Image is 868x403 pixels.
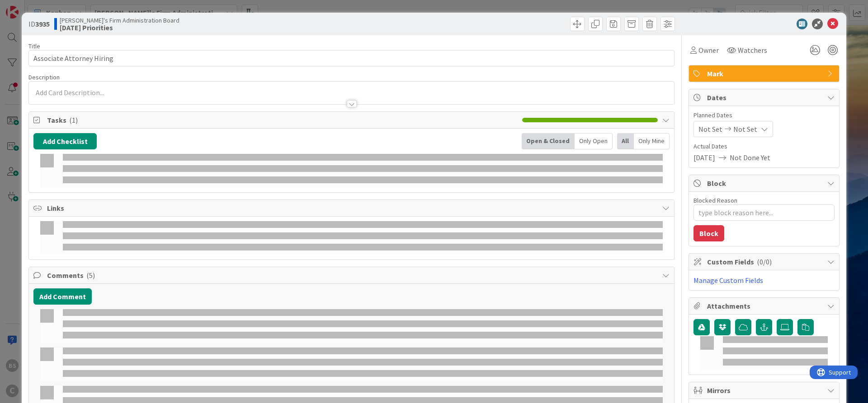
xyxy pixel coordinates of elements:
[693,276,763,285] a: Manage Custom Fields
[69,116,78,125] span: ( 1 )
[707,92,823,103] span: Dates
[35,19,50,28] b: 3935
[47,115,518,125] span: Tasks
[60,24,179,31] b: [DATE] Priorities
[28,42,40,50] label: Title
[707,178,823,189] span: Block
[693,152,715,163] span: [DATE]
[693,142,835,151] span: Actual Dates
[693,111,835,120] span: Planned Dates
[698,45,719,56] span: Owner
[693,225,724,241] button: Block
[28,73,60,81] span: Description
[693,196,737,204] label: Blocked Reason
[28,50,675,66] input: type card name here...
[86,271,95,280] span: ( 5 )
[60,17,179,24] span: [PERSON_NAME]'s Firm Administration Board
[47,203,658,213] span: Links
[707,301,823,311] span: Attachments
[757,257,772,266] span: ( 0/0 )
[28,19,50,29] span: ID
[707,385,823,396] span: Mirrors
[733,124,757,134] span: Not Set
[707,256,823,267] span: Custom Fields
[522,133,575,149] div: Open & Closed
[730,152,770,163] span: Not Done Yet
[617,133,634,149] div: All
[575,133,613,149] div: Only Open
[707,68,823,79] span: Mark
[698,124,722,134] span: Not Set
[19,1,41,12] span: Support
[33,133,97,149] button: Add Checklist
[634,133,670,149] div: Only Mine
[738,45,767,56] span: Watchers
[33,288,92,305] button: Add Comment
[47,270,658,281] span: Comments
